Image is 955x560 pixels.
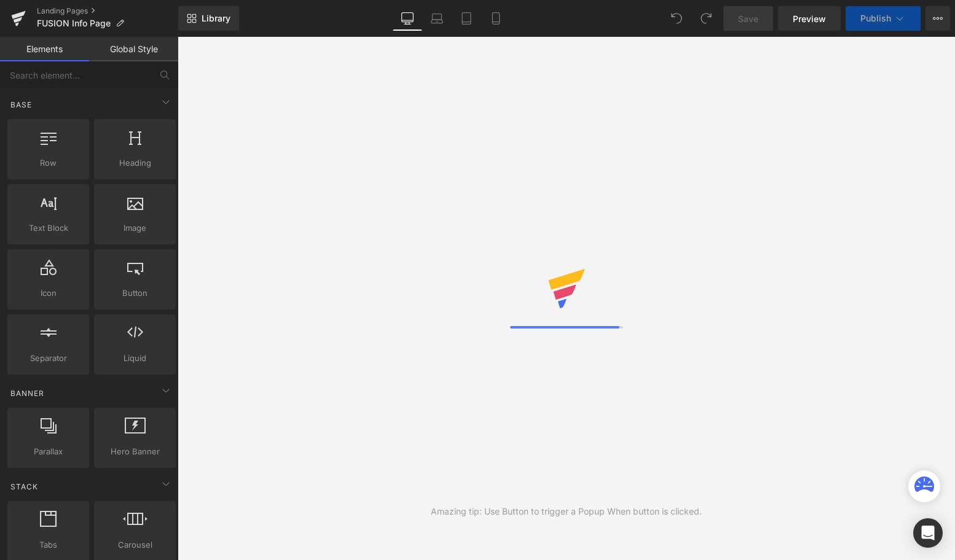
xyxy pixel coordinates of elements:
span: Stack [9,481,39,492]
span: Carousel [98,539,172,551]
span: Tabs [11,539,85,551]
a: Mobile [481,6,511,31]
button: Redo [694,6,718,31]
span: Button [98,287,172,300]
span: Save [738,12,758,25]
span: FUSION Info Page [37,18,111,28]
a: Laptop [422,6,452,31]
button: Publish [846,6,921,31]
a: Tablet [452,6,481,31]
a: Preview [778,6,841,31]
a: Landing Pages [37,6,178,16]
span: Heading [98,157,172,169]
span: Row [11,157,85,169]
div: Open Intercom Messenger [913,518,943,548]
span: Library [202,13,230,24]
span: Hero Banner [98,445,172,458]
span: Base [9,99,33,111]
span: Preview [793,12,826,25]
span: Text Block [11,222,85,235]
span: Separator [11,352,85,365]
div: Amazing tip: Use Button to trigger a Popup When button is clicked. [431,505,702,518]
span: Banner [9,387,45,399]
span: Liquid [98,352,172,365]
span: Image [98,222,172,235]
span: Icon [11,287,85,300]
span: Parallax [11,445,85,458]
span: Publish [860,14,891,23]
button: Undo [664,6,689,31]
a: Global Style [89,37,178,61]
a: Desktop [393,6,422,31]
button: More [926,6,950,31]
a: New Library [178,6,239,31]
